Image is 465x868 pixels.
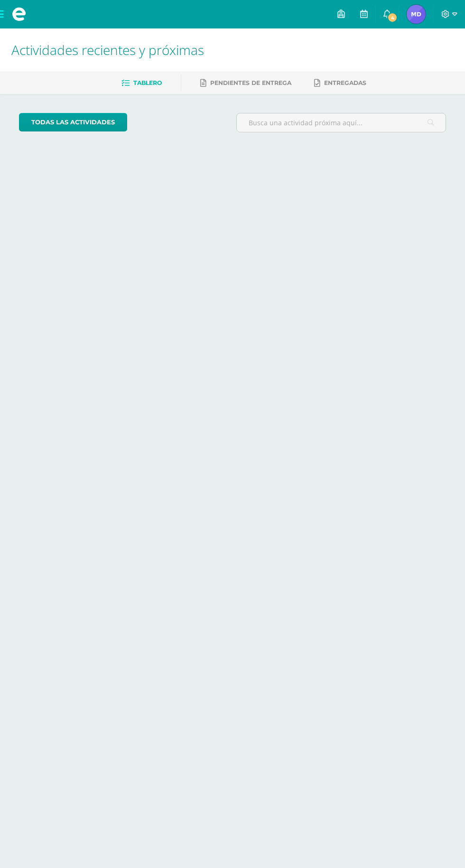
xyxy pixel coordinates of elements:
img: 63a955e32fd5c33352eeade8b2ebbb62.png [407,5,426,24]
span: 4 [387,12,398,23]
span: Entregadas [324,79,366,86]
input: Busca una actividad próxima aquí... [237,113,446,132]
span: Tablero [133,79,162,86]
span: Actividades recientes y próximas [11,41,204,59]
a: Entregadas [314,75,366,91]
a: todas las Actividades [19,113,127,131]
a: Tablero [121,75,162,91]
span: Pendientes de entrega [210,79,291,86]
a: Pendientes de entrega [200,75,291,91]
